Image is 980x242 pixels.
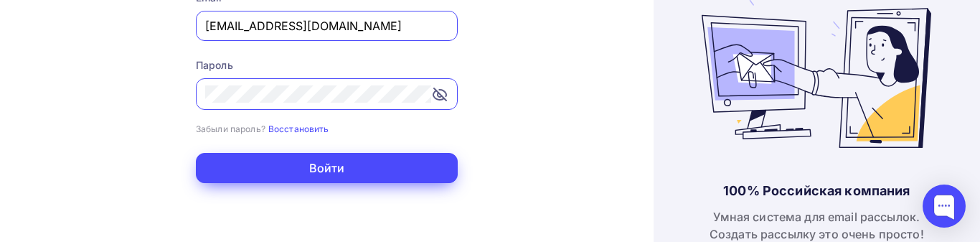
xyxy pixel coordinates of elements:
[196,153,458,183] button: Войти
[268,124,329,134] small: Восстановить
[196,58,458,73] div: Пароль
[268,122,329,134] a: Восстановить
[723,182,910,200] div: 100% Российская компания
[205,17,448,34] input: Укажите свой email
[196,124,265,134] small: Забыли пароль?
